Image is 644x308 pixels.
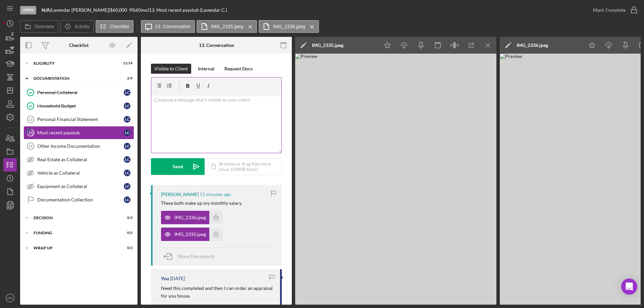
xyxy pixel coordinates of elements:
div: Mark Complete [593,3,626,17]
div: Personal Financial Statement [37,117,124,122]
div: Wrap up [34,246,116,250]
a: 12Personal Financial StatementLC [23,113,134,126]
button: Request Docs [221,64,256,74]
button: Mark Complete [586,3,641,17]
a: Real Estate as CollateralLC [23,153,134,166]
tspan: 14 [28,144,33,148]
button: IMG_2335.jpeg [161,228,223,241]
button: IMG_2335.jpeg [197,20,257,33]
div: IMG_2335.jpeg [312,43,343,48]
a: Vehicle as CollateralLC [23,166,134,180]
div: L C [124,170,130,176]
div: Other Income Documentation [37,143,124,149]
div: Eligiblity [34,61,116,65]
label: Checklist [110,24,129,29]
div: 0 / 5 [120,231,132,235]
tspan: 13 [29,130,33,135]
button: IMG_2336.jpeg [161,211,223,224]
div: IMG_2336.jpeg [517,43,548,48]
div: 60 mo [136,7,148,13]
div: These both make up my monthly salary. [161,200,242,206]
a: 14Other Income DocumentationLC [23,139,134,153]
a: Household BudgetLC [23,99,134,113]
div: 2 / 9 [120,76,132,80]
img: Preview [295,54,496,305]
div: Documentation Collection [37,197,124,202]
div: Send [173,158,183,175]
div: 0 / 3 [120,216,132,220]
div: | 13. Most recent paystub (Lavendar C.) [148,7,227,13]
div: L C [124,129,130,136]
div: Vehicle as Collateral [37,170,124,176]
label: IMG_2335.jpeg [211,24,243,29]
div: Real Estate as Collateral [37,157,124,162]
div: 0 / 2 [120,246,132,250]
div: Visible to Client [154,64,188,74]
div: Request Docs [224,64,253,74]
button: Internal [195,64,218,74]
time: 2025-08-28 20:51 [170,276,185,281]
tspan: 12 [28,117,32,121]
div: 13. Conversation [199,43,234,48]
div: You [161,276,169,281]
p: Need this completed and then I can order an appraisal for you house. [161,285,273,300]
time: 2025-09-15 19:49 [200,192,231,197]
div: L C [124,156,130,163]
div: L C [124,196,130,203]
div: IMG_2336.jpeg [174,215,206,220]
button: Checklist [96,20,133,33]
label: Overview [35,24,54,29]
button: Activity [60,20,94,33]
a: Documentation CollectionLC [23,193,134,206]
button: Send [151,158,205,175]
div: Decision [34,216,116,220]
div: Funding [34,231,116,235]
div: Lavendar [PERSON_NAME] | [51,7,110,13]
label: Activity [74,24,89,29]
div: IMG_2335.jpeg [174,232,206,237]
div: L C [124,143,130,149]
div: L C [124,183,130,190]
div: Most recent paystub [37,130,124,135]
div: Documentation [34,76,116,80]
div: | [42,7,51,13]
div: Open Intercom Messenger [621,279,637,295]
a: 13Most recent paystubLC [23,126,134,139]
a: Equipment as CollateralLC [23,180,134,193]
button: Move Documents [161,248,221,265]
div: Checklist [69,43,89,48]
div: L C [124,116,130,123]
div: Open [20,6,36,14]
label: IMG_2336.jpeg [273,24,305,29]
text: MR [8,296,13,300]
button: IMG_2336.jpeg [259,20,319,33]
span: $60,000 [110,7,127,13]
button: Overview [20,20,58,33]
div: Equipment as Collateral [37,184,124,189]
button: 13. Conversation [141,20,195,33]
div: Internal [198,64,214,74]
div: [PERSON_NAME] [161,192,199,197]
a: Personal CollateralLC [23,86,134,99]
label: 13. Conversation [155,24,191,29]
span: Move Documents [178,253,215,259]
div: L C [124,103,130,109]
button: Visible to Client [151,64,191,74]
button: MR [3,291,17,305]
div: 11 / 14 [120,61,132,65]
div: Household Budget [37,103,124,109]
b: N/A [42,7,50,13]
div: L C [124,89,130,96]
div: Personal Collateral [37,90,124,95]
div: 9 % [129,7,136,13]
